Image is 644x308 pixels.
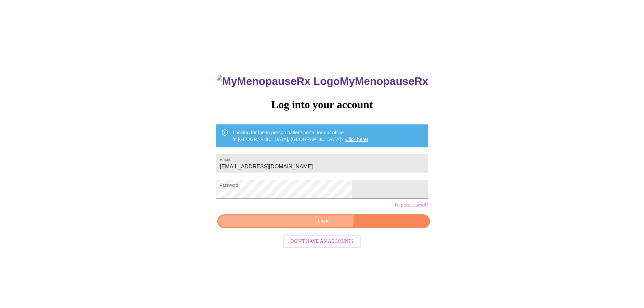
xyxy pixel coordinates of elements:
[225,217,422,226] span: Login
[345,137,368,142] a: Click here!
[395,202,428,208] a: Forgot password?
[216,98,428,111] h3: Log into your account
[281,238,363,244] a: Don't have an account?
[283,235,361,248] button: Don't have an account?
[217,75,340,88] img: MyMenopauseRx Logo
[290,237,354,246] span: Don't have an account?
[217,75,428,88] h3: MyMenopauseRx
[233,126,368,145] div: Looking for the in person patient portal for our office in [GEOGRAPHIC_DATA], [GEOGRAPHIC_DATA]?
[217,214,430,228] button: Login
